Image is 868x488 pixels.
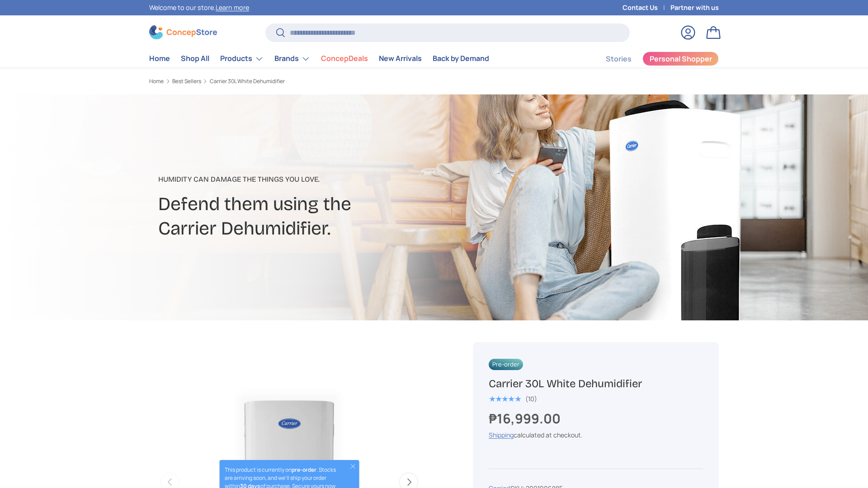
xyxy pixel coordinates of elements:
[489,431,514,439] a: Shipping
[525,395,537,402] div: (10)
[269,50,316,68] summary: Brands
[670,3,719,13] a: Partner with us
[158,174,505,185] p: Humidity can damage the things you love.
[642,52,719,66] a: Personal Shopper
[292,466,316,474] strong: pre-order
[149,79,164,84] a: Home
[489,377,703,391] h1: Carrier 30L White Dehumidifier
[379,50,422,67] a: New Arrivals
[584,50,719,68] nav: Secondary
[489,394,521,404] span: ★★★★★
[274,50,310,68] a: Brands
[158,192,505,241] h2: Defend them using the Carrier Dehumidifier.
[489,393,537,403] a: 5.0 out of 5.0 stars (10)
[149,77,451,85] nav: Breadcrumbs
[149,50,489,68] nav: Primary
[215,50,269,68] summary: Products
[149,3,249,13] p: Welcome to our store.
[149,50,170,67] a: Home
[489,409,563,427] strong: ₱16,999.00
[650,55,712,62] span: Personal Shopper
[433,50,489,67] a: Back by Demand
[210,79,285,84] a: Carrier 30L White Dehumidifier
[606,50,632,68] a: Stories
[623,3,670,13] a: Contact Us
[216,3,249,12] a: Learn more
[172,79,201,84] a: Best Sellers
[489,430,703,440] div: calculated at checkout.
[321,50,368,67] a: ConcepDeals
[149,25,217,39] img: ConcepStore
[181,50,209,67] a: Shop All
[220,50,264,68] a: Products
[489,359,523,370] span: Pre-order
[489,395,521,403] div: 5.0 out of 5.0 stars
